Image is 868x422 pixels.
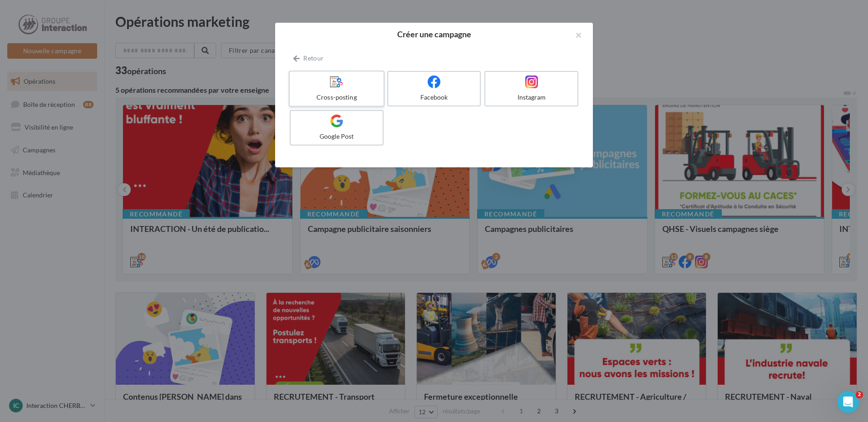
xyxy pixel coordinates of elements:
iframe: Intercom live chat [837,391,859,413]
div: Cross-posting [293,93,380,102]
div: Google Post [294,132,379,141]
h2: Créer une campagne [290,30,578,38]
div: Facebook [392,93,477,102]
span: 2 [856,391,863,398]
button: Retour [290,53,327,64]
div: Instagram [489,93,574,102]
